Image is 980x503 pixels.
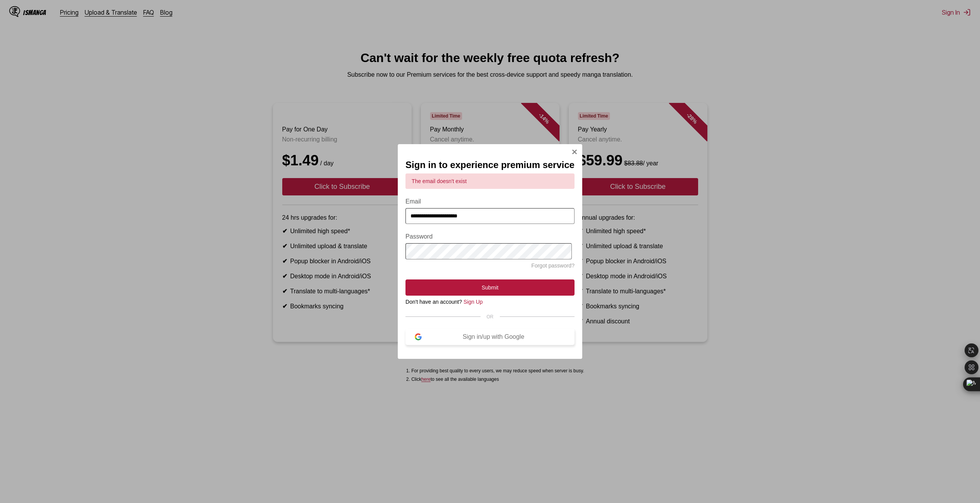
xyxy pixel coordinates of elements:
img: google-logo [415,333,422,340]
h2: Sign in to experience premium service [405,160,575,170]
div: Sign In Modal [398,144,582,359]
button: Sign in/up with Google [405,329,575,345]
label: Email [405,198,575,205]
img: Close [571,149,578,155]
div: The email doesn't exist [405,173,575,189]
div: OR [405,314,575,320]
div: Sign in/up with Google [422,333,565,340]
label: Password [405,233,575,240]
button: Submit [405,279,575,296]
div: Don't have an account? [405,299,575,305]
a: Forgot password? [531,262,575,269]
a: Sign Up [464,299,483,305]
